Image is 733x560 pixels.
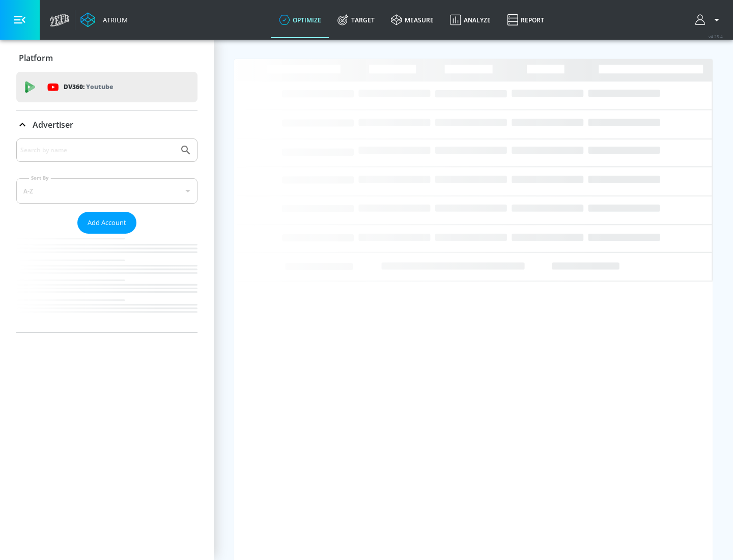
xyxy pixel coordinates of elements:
[16,234,198,332] nav: list of Advertiser
[329,2,383,38] a: Target
[709,34,723,39] span: v 4.25.4
[16,44,198,72] div: Platform
[99,15,128,24] div: Atrium
[16,110,198,139] div: Advertiser
[80,12,128,27] a: Atrium
[29,175,51,181] label: Sort By
[16,72,198,102] div: DV360: Youtube
[19,52,53,64] p: Platform
[33,119,73,130] p: Advertiser
[20,144,175,157] input: Search by name
[88,217,126,229] span: Add Account
[64,81,113,93] p: DV360:
[271,2,329,38] a: optimize
[16,138,198,332] div: Advertiser
[86,81,113,92] p: Youtube
[77,212,136,234] button: Add Account
[499,2,552,38] a: Report
[442,2,499,38] a: Analyze
[16,178,198,204] div: A-Z
[383,2,442,38] a: measure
